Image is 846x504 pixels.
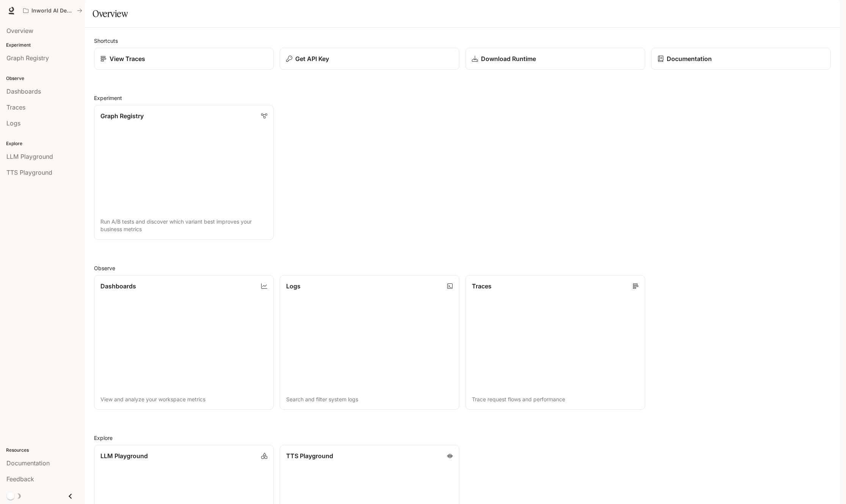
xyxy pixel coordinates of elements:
p: Traces [472,282,492,291]
p: Download Runtime [481,54,536,63]
a: DashboardsView and analyze your workspace metrics [94,275,274,410]
h2: Explore [94,434,831,442]
p: Logs [286,282,301,291]
p: Graph Registry [100,111,144,121]
p: Documentation [667,54,712,63]
p: TTS Playground [286,451,333,460]
h1: Overview [92,6,128,21]
p: LLM Playground [100,451,148,460]
p: View and analyze your workspace metrics [100,396,267,403]
a: View Traces [94,48,274,70]
a: LogsSearch and filter system logs [280,275,459,410]
a: Download Runtime [465,48,645,70]
h2: Observe [94,264,831,272]
p: Get API Key [295,54,329,63]
p: Inworld AI Demos [31,8,74,14]
button: Get API Key [280,48,459,70]
h2: Shortcuts [94,37,831,45]
p: View Traces [110,54,145,63]
a: Documentation [651,48,831,70]
a: TracesTrace request flows and performance [465,275,645,410]
a: Graph RegistryRun A/B tests and discover which variant best improves your business metrics [94,105,274,240]
p: Run A/B tests and discover which variant best improves your business metrics [100,218,267,233]
p: Dashboards [100,282,136,291]
button: All workspaces [20,3,86,18]
p: Trace request flows and performance [472,396,639,403]
p: Search and filter system logs [286,396,453,403]
h2: Experiment [94,94,831,102]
